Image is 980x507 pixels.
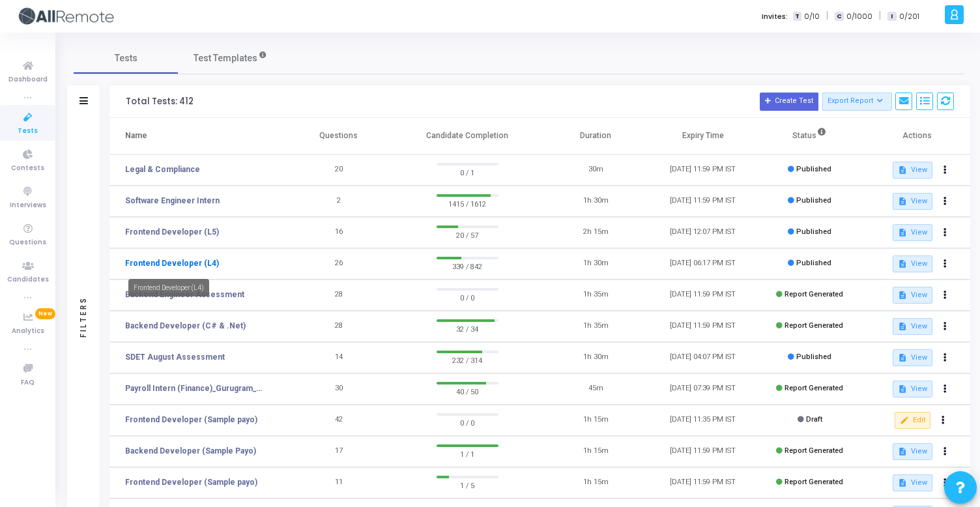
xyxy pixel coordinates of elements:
[649,311,756,342] td: [DATE] 11:59 PM IST
[796,165,831,173] span: Published
[542,311,649,342] td: 1h 35m
[285,217,392,248] td: 16
[649,280,756,311] td: [DATE] 11:59 PM IST
[893,443,932,460] button: View
[898,228,907,237] mat-icon: description
[826,9,828,23] span: |
[649,186,756,217] td: [DATE] 11:59 PM IST
[21,377,35,388] span: FAQ
[796,259,831,267] span: Published
[863,118,970,154] th: Actions
[7,274,49,285] span: Candidates
[900,416,909,425] mat-icon: edit
[793,12,801,22] span: T
[757,118,863,154] th: Status
[898,384,907,394] mat-icon: description
[649,436,756,467] td: [DATE] 11:59 PM IST
[8,74,48,85] span: Dashboard
[437,447,498,460] span: 1 / 1
[12,326,44,337] span: Analytics
[542,405,649,436] td: 1h 15m
[542,217,649,248] td: 2h 15m
[893,318,932,335] button: View
[898,478,907,487] mat-icon: description
[437,322,498,335] span: 32 / 34
[437,353,498,366] span: 232 / 314
[125,351,225,363] a: SDET August Assessment
[649,217,756,248] td: [DATE] 12:07 PM IST
[437,259,498,272] span: 339 / 842
[895,412,930,429] button: Edit
[10,200,46,211] span: Interviews
[285,311,392,342] td: 28
[125,226,219,238] a: Frontend Developer (L5)
[785,384,843,392] span: Report Generated
[9,237,46,248] span: Questions
[437,291,498,304] span: 0 / 0
[437,416,498,429] span: 0 / 0
[898,291,907,300] mat-icon: description
[785,290,843,298] span: Report Generated
[649,248,756,280] td: [DATE] 06:17 PM IST
[785,446,843,455] span: Report Generated
[16,3,114,29] img: logo
[893,193,932,210] button: View
[822,93,892,111] button: Export Report
[437,166,498,179] span: 0 / 1
[898,353,907,362] mat-icon: description
[893,287,932,304] button: View
[285,436,392,467] td: 17
[125,257,219,269] a: Frontend Developer (L4)
[109,118,285,154] th: Name
[285,280,392,311] td: 28
[785,478,843,486] span: Report Generated
[18,126,38,137] span: Tests
[835,12,843,22] span: C
[125,476,257,488] a: Frontend Developer (Sample payo)
[125,195,220,207] a: Software Engineer Intern
[893,474,932,491] button: View
[125,320,246,332] a: Backend Developer (C# & .Net)
[125,164,200,175] a: Legal & Compliance
[796,227,831,236] span: Published
[846,11,872,22] span: 0/1000
[899,11,919,22] span: 0/201
[285,342,392,373] td: 14
[898,259,907,268] mat-icon: description
[542,118,649,154] th: Duration
[649,118,756,154] th: Expiry Time
[285,186,392,217] td: 2
[115,51,137,65] span: Tests
[285,467,392,499] td: 11
[437,197,498,210] span: 1415 / 1612
[542,467,649,499] td: 1h 15m
[893,224,932,241] button: View
[649,342,756,373] td: [DATE] 04:07 PM IST
[796,353,831,361] span: Published
[11,163,44,174] span: Contests
[194,51,257,65] span: Test Templates
[35,308,55,319] span: New
[285,373,392,405] td: 30
[437,478,498,491] span: 1 / 5
[285,248,392,280] td: 26
[285,118,392,154] th: Questions
[542,280,649,311] td: 1h 35m
[762,11,788,22] label: Invites:
[785,321,843,330] span: Report Generated
[760,93,818,111] button: Create Test
[887,12,896,22] span: I
[893,255,932,272] button: View
[649,467,756,499] td: [DATE] 11:59 PM IST
[893,162,932,179] button: View
[806,415,822,424] span: Draft
[125,414,257,426] a: Frontend Developer (Sample payo)
[128,279,209,297] div: Frontend Developer (L4)
[542,248,649,280] td: 1h 30m
[796,196,831,205] span: Published
[879,9,881,23] span: |
[542,373,649,405] td: 45m
[898,322,907,331] mat-icon: description
[898,166,907,175] mat-icon: description
[78,245,89,388] div: Filters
